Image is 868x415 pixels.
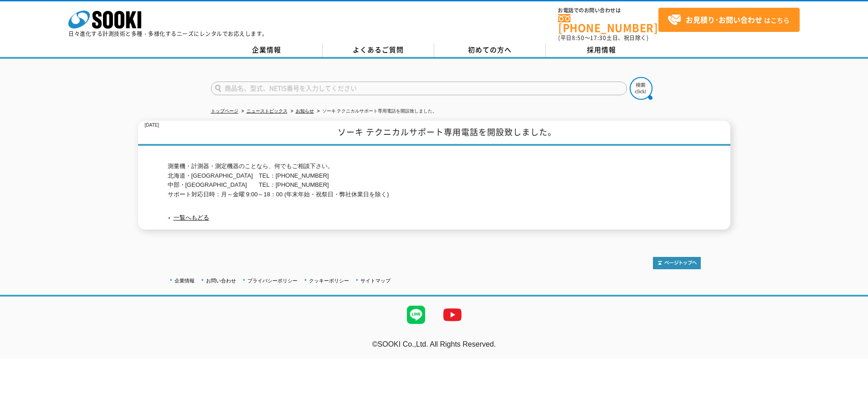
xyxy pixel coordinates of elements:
img: トップページへ [653,257,701,269]
strong: お見積り･お問い合わせ [686,14,762,25]
a: 一覧へもどる [174,214,209,221]
p: 測量機・計測器・測定機器のことなら、何でもご相談下さい。 北海道・[GEOGRAPHIC_DATA] TEL：[PHONE_NUMBER] 中部・[GEOGRAPHIC_DATA] TEL：[P... [168,162,701,200]
span: 初めての方へ [468,45,512,55]
a: よくあるご質問 [323,43,434,57]
a: サイトマップ [360,278,390,283]
a: お見積り･お問い合わせはこちら [658,8,800,32]
h1: ソーキ テクニカルサポート専用電話を開設致しました。 [138,121,730,146]
span: 8:50 [572,34,585,42]
span: はこちら [668,13,790,27]
img: LINE [398,297,434,333]
a: プライバシーポリシー [247,278,298,283]
a: ニューストピックス [247,108,288,113]
p: [DATE] [145,121,159,130]
a: お問い合わせ [206,278,236,283]
img: YouTube [434,297,471,333]
a: 企業情報 [175,278,195,283]
input: 商品名、型式、NETIS番号を入力してください [211,82,627,95]
li: ソーキ テクニカルサポート専用電話を開設致しました。 [315,107,437,116]
a: 採用情報 [546,43,657,57]
a: お知らせ [296,108,314,113]
a: 初めての方へ [434,43,546,57]
a: 企業情報 [211,43,323,57]
span: 17:30 [590,34,606,42]
a: トップページ [211,108,238,113]
img: btn_search.png [630,77,652,100]
span: お電話でのお問い合わせは [558,8,658,13]
a: クッキーポリシー [309,278,349,283]
span: (平日 ～ 土日、祝日除く) [558,34,648,42]
a: テストMail [833,349,868,357]
p: 日々進化する計測技術と多種・多様化するニーズにレンタルでお応えします。 [68,31,268,36]
a: [PHONE_NUMBER] [558,14,658,33]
